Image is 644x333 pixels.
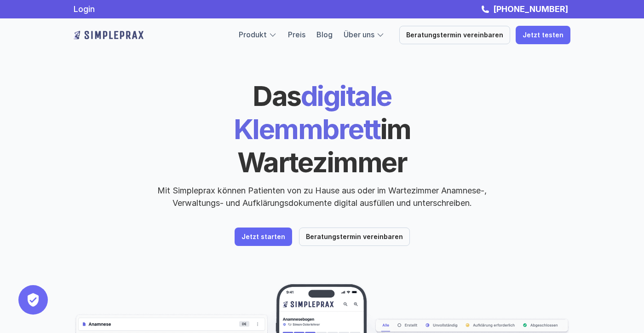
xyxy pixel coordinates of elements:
a: Beratungstermin vereinbaren [399,26,510,44]
h1: digitale Klemmbrett [163,79,481,179]
a: Blog [316,30,333,39]
p: Jetzt testen [523,31,563,39]
a: Produkt [239,30,267,39]
a: Beratungstermin vereinbaren [299,228,410,246]
span: Das [253,79,301,112]
p: Beratungstermin vereinbaren [306,233,403,241]
strong: [PHONE_NUMBER] [493,4,568,14]
a: Jetzt testen [516,26,570,44]
p: Jetzt starten [241,233,285,241]
span: im Wartezimmer [237,112,416,179]
a: Über uns [344,30,374,39]
p: Beratungstermin vereinbaren [406,31,503,39]
p: Mit Simpleprax können Patienten von zu Hause aus oder im Wartezimmer Anamnese-, Verwaltungs- und ... [149,184,494,209]
a: [PHONE_NUMBER] [491,4,570,14]
a: Preis [288,30,305,39]
a: Login [74,4,95,14]
a: Jetzt starten [235,228,292,246]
